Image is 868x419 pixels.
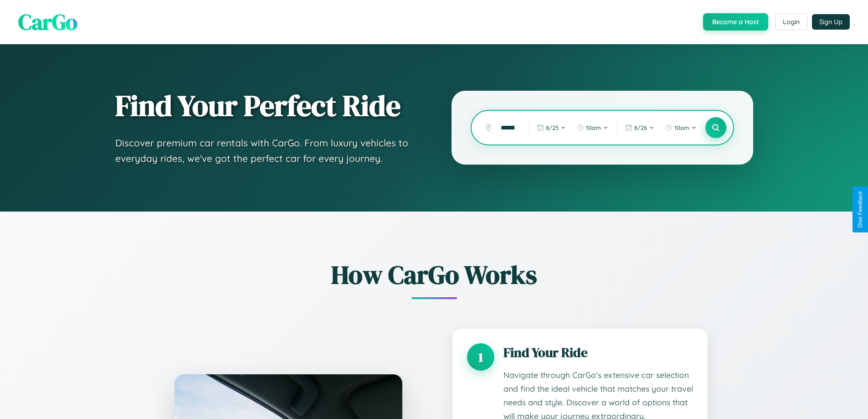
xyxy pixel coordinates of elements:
button: 10am [572,120,613,135]
div: Give Feedback [857,191,863,228]
h1: Find Your Perfect Ride [115,90,415,122]
h3: Find Your Ride [503,343,693,362]
button: 8/26 [621,120,659,135]
span: 10am [586,124,601,131]
button: 10am [661,120,701,135]
span: 8 / 26 [634,124,647,131]
button: 8/25 [532,120,570,135]
button: Login [775,14,807,30]
p: Discover premium car rentals with CarGo. From luxury vehicles to everyday rides, we've got the pe... [115,135,415,166]
button: Sign Up [812,14,850,30]
div: 1 [467,343,494,371]
span: CarGo [18,7,77,37]
button: Become a Host [703,13,768,31]
span: 10am [674,124,689,131]
h2: How CarGo Works [161,257,708,292]
span: 8 / 25 [546,124,559,131]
